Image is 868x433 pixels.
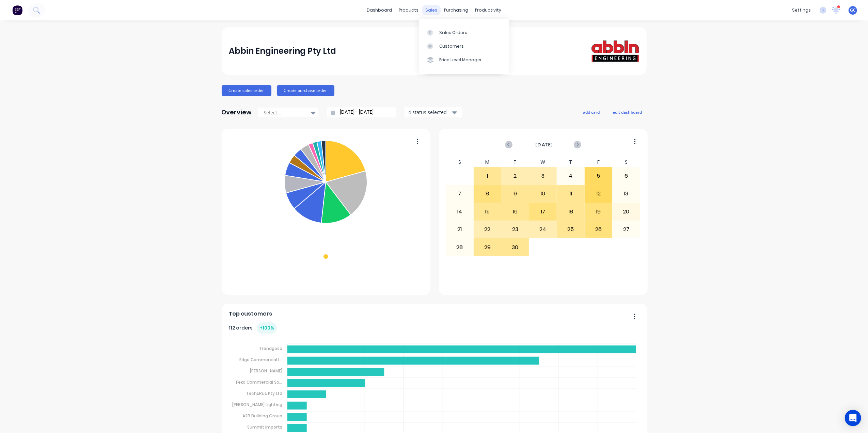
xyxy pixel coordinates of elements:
a: Sales Orders [419,26,509,39]
div: Overview [222,106,252,119]
div: 7 [446,185,473,202]
div: W [529,157,557,167]
img: Factory [12,5,22,15]
div: T [557,157,585,167]
div: purchasing [441,5,472,15]
div: M [474,157,502,167]
div: 9 [502,185,529,202]
tspan: Feko Commercial So... [236,379,282,385]
div: 11 [557,185,584,202]
span: [DATE] [535,141,553,148]
span: Top customers [229,310,272,318]
div: 24 [530,221,557,238]
div: 27 [613,221,640,238]
div: products [395,5,422,15]
div: 1 [474,167,501,185]
div: 13 [613,185,640,202]
tspan: [PERSON_NAME] Lighting [232,402,282,407]
div: 15 [474,203,501,220]
div: Customers [439,43,464,49]
img: Abbin Engineering Pty Ltd [591,40,639,62]
div: Abbin Engineering Pty Ltd [229,44,336,58]
div: S [446,157,474,167]
div: 3 [530,167,557,185]
tspan: [PERSON_NAME] [250,368,282,374]
button: 4 status selected [405,107,462,117]
div: 10 [530,185,557,202]
button: edit dashboard [609,108,647,116]
div: 28 [446,239,473,256]
button: Create sales order [222,85,271,96]
tspan: A2B Building Group [242,413,282,419]
div: 17 [530,203,557,220]
div: 25 [557,221,584,238]
div: sales [422,5,441,15]
span: GC [850,7,856,13]
div: 26 [585,221,612,238]
div: 6 [613,167,640,185]
div: 29 [474,239,501,256]
div: productivity [472,5,505,15]
button: Create purchase order [277,85,334,96]
div: 14 [446,203,473,220]
div: 30 [502,239,529,256]
div: T [501,157,529,167]
div: 112 orders [229,322,277,334]
tspan: Summit Imports [247,424,282,430]
div: 4 status selected [408,109,451,116]
a: Customers [419,39,509,53]
tspan: Edge Commercial I... [239,357,282,363]
div: S [612,157,640,167]
button: add card [579,108,604,116]
div: F [585,157,613,167]
div: 21 [446,221,473,238]
div: 22 [474,221,501,238]
div: + 100 % [257,322,277,334]
div: 19 [585,203,612,220]
div: 18 [557,203,584,220]
div: 23 [502,221,529,238]
div: 16 [502,203,529,220]
div: settings [789,5,814,15]
div: Price Level Manager [439,57,482,63]
div: Sales Orders [439,30,467,36]
div: 12 [585,185,612,202]
tspan: TechsRus Pty Ltd [246,390,282,396]
div: Open Intercom Messenger [845,410,861,426]
div: 4 [557,167,584,185]
tspan: Trendgosa [259,346,282,351]
div: 20 [613,203,640,220]
div: 8 [474,185,501,202]
div: 5 [585,167,612,185]
a: Price Level Manager [419,53,509,67]
div: 2 [502,167,529,185]
a: dashboard [363,5,395,15]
